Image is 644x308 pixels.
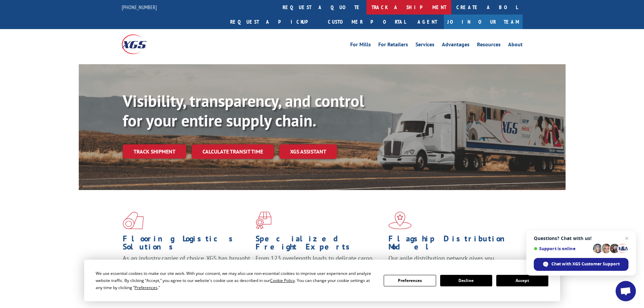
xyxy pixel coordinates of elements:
button: Decline [440,275,492,286]
img: xgs-icon-total-supply-chain-intelligence-red [123,212,144,229]
a: Request a pickup [225,15,323,29]
a: Services [415,42,434,49]
span: Chat with XGS Customer Support [534,258,628,271]
a: Join Our Team [444,15,523,29]
img: xgs-icon-focused-on-flooring-red [256,212,271,229]
h1: Flagship Distribution Model [388,235,516,254]
img: xgs-icon-flagship-distribution-model-red [388,212,412,229]
a: Track shipment [123,144,186,159]
p: From 123 overlength loads to delicate cargo, our experienced staff knows the best way to move you... [256,254,383,284]
button: Preferences [384,275,436,286]
h1: Flooring Logistics Solutions [123,235,251,254]
h1: Specialized Freight Experts [256,235,383,254]
span: As an industry carrier of choice, XGS has brought innovation and dedication to flooring logistics... [123,254,250,278]
span: Questions? Chat with us! [534,236,628,241]
a: Customer Portal [323,15,411,29]
span: Support is online [534,246,591,251]
span: Our agile distribution network gives you nationwide inventory management on demand. [388,254,513,270]
a: Calculate transit time [192,144,274,159]
div: We use essential cookies to make our site work. With your consent, we may also use non-essential ... [96,270,376,291]
span: Preferences [135,285,158,290]
a: For Retailers [378,42,408,49]
a: Agent [411,15,444,29]
a: Resources [477,42,501,49]
span: Cookie Policy [270,278,295,283]
button: Accept [496,275,548,286]
a: XGS ASSISTANT [279,144,337,159]
a: About [508,42,523,49]
a: Advantages [442,42,470,49]
a: Open chat [616,281,636,301]
div: Cookie Consent Prompt [84,260,560,301]
b: Visibility, transparency, and control for your entire supply chain. [123,90,364,131]
span: Chat with XGS Customer Support [551,261,620,267]
a: For Mills [350,42,371,49]
a: [PHONE_NUMBER] [122,4,157,10]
